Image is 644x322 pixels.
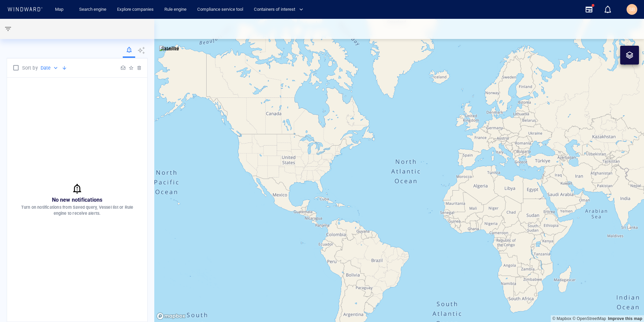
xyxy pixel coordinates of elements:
[156,312,186,320] a: Mapbox logo
[195,4,246,15] a: Compliance service tool
[629,7,635,12] span: SB
[154,19,644,322] canvas: Map
[161,44,179,52] p: Satellite
[608,316,642,321] a: Map feedback
[50,4,71,15] button: Map
[552,316,571,321] a: Mapbox
[254,6,303,13] span: Containers of interest
[15,204,139,216] p: Turn on notifications from Saved query, Vessel list or Rule engine to receive alerts.
[41,64,59,72] div: Date
[52,4,68,15] a: Map
[573,316,606,321] a: OpenStreetMap
[22,64,38,72] p: Sort by
[625,3,639,16] button: SB
[52,197,103,203] span: No new notifications
[615,292,639,317] iframe: Chat
[159,46,179,52] img: satellite
[41,64,51,72] p: Date
[251,4,309,15] button: Containers of interest
[162,4,189,15] a: Rule engine
[76,4,109,15] a: Search engine
[114,4,156,15] a: Explore companies
[604,5,612,13] div: Notification center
